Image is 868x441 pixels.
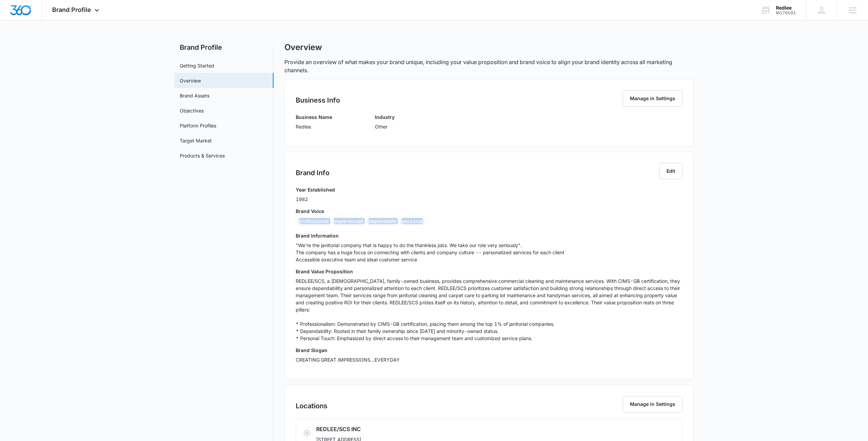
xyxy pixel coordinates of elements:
span: Brand Profile [52,6,91,13]
a: Getting Started [180,62,214,69]
div: experienced [332,217,365,225]
h2: Brand Profile [174,42,274,52]
p: Provide an overview of what makes your brand unique, including your value proposition and brand v... [284,58,694,74]
p: "We're the janitorial company that is happy to do the thankless jobs. We take our role very serio... [296,242,682,263]
p: Redlee [296,123,332,130]
h2: Locations [296,401,327,411]
a: Platform Profiles [180,122,216,129]
p: 1982 [296,196,335,203]
p: REDLEE/SCS, a [DEMOGRAPHIC_DATA], family-owned business, provides comprehensive commercial cleani... [296,277,682,342]
button: Manage in Settings [623,90,682,107]
p: CREATING GREAT IMPRESSIONS...EVERYDAY [296,356,682,363]
div: personal [400,217,425,225]
h3: Brand Slogan [296,347,682,354]
h3: Brand Value Proposition [296,268,682,275]
h3: Industry [375,113,395,121]
div: professional [297,217,331,225]
h2: Business Info [296,95,340,105]
h3: REDLEE/SCS INC [316,425,599,433]
h3: Business Name [296,113,332,121]
div: dependable [367,217,398,225]
h3: Year Established [296,186,335,193]
div: account name [776,5,796,11]
a: Overview [180,77,201,84]
h1: Overview [284,42,322,52]
button: Manage in Settings [623,396,682,412]
a: Products & Services [180,152,225,159]
p: Other [375,123,395,130]
a: Target Market [180,137,212,144]
a: Objectives [180,107,204,114]
h2: Brand Info [296,168,329,178]
div: account id [776,11,796,15]
button: Edit [659,163,682,179]
h3: Brand Voice [296,208,682,215]
a: Brand Assets [180,92,209,99]
h3: Brand Information [296,232,682,239]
